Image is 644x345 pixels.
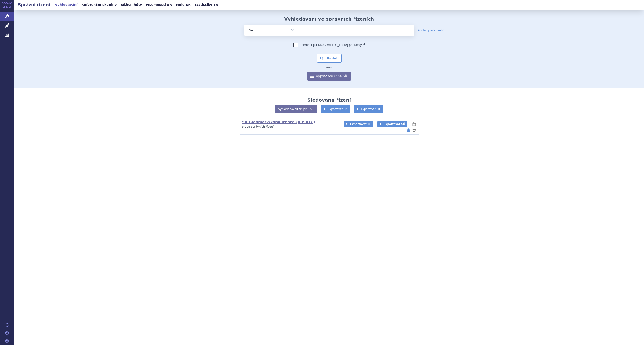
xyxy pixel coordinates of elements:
a: Exportovat SŘ [354,105,383,113]
a: Vypsat všechna SŘ [307,72,351,81]
a: Referenční skupiny [80,2,118,8]
a: Exportovat SŘ [377,121,407,127]
a: Statistiky SŘ [193,2,219,8]
a: Přidat parametr [417,28,444,33]
a: Vyhledávání [54,2,79,8]
a: Písemnosti SŘ [144,2,173,8]
a: Běžící lhůty [119,2,143,8]
a: Exportovat LP [344,121,373,127]
a: Moje SŘ [174,2,192,8]
a: SŘ Glenmark/konkurence (dle ATC) [242,120,315,124]
button: lhůty [412,121,416,127]
button: Hledat [317,54,342,63]
label: Zahrnout [DEMOGRAPHIC_DATA] přípravky [293,43,365,47]
h2: Sledovaná řízení [307,97,351,103]
h2: Správní řízení [14,2,54,8]
a: Exportovat LP [321,105,350,113]
span: Exportovat LP [350,123,371,126]
abbr: (?) [362,42,365,45]
button: notifikace [406,128,411,133]
button: nastavení [412,128,416,133]
i: nebo [324,66,334,69]
h2: Vyhledávání ve správních řízeních [284,16,374,22]
span: Exportovat SŘ [361,108,380,111]
span: Exportovat SŘ [384,123,405,126]
a: Vytvořit novou skupinu SŘ [275,105,317,113]
p: 3 928 správních řízení [242,125,338,129]
span: Exportovat LP [328,108,347,111]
